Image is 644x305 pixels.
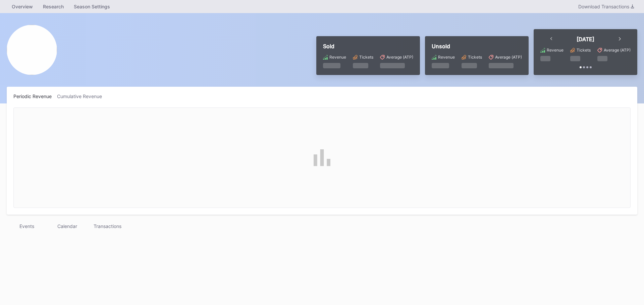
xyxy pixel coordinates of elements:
div: Sold [323,43,413,50]
a: Overview [7,2,38,11]
div: Periodic Revenue [13,93,57,99]
div: Revenue [547,48,563,53]
div: Revenue [329,55,346,60]
div: Download Transactions [578,4,634,9]
div: Revenue [438,55,455,60]
div: Tickets [577,48,591,53]
a: Research [38,2,69,11]
div: Cumulative Revenue [57,93,107,99]
button: Download Transactions [575,2,637,11]
div: Unsold [432,43,522,50]
div: Events [7,221,47,231]
div: Average (ATP) [495,55,522,60]
div: Average (ATP) [604,48,631,53]
div: [DATE] [577,36,594,43]
div: Transactions [87,221,127,231]
div: Calendar [47,221,87,231]
div: Tickets [468,55,482,60]
a: Season Settings [69,2,115,11]
div: Average (ATP) [386,55,413,60]
div: Tickets [359,55,373,60]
